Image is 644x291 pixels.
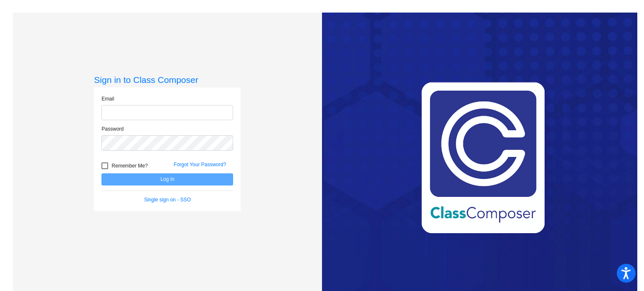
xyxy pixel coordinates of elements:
[112,161,148,171] span: Remember Me?
[174,162,226,167] a: Forgot Your Password?
[101,95,114,103] label: Email
[144,197,191,203] a: Single sign on - SSO
[94,75,241,85] h3: Sign in to Class Composer
[101,125,124,133] label: Password
[101,173,233,185] button: Log In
